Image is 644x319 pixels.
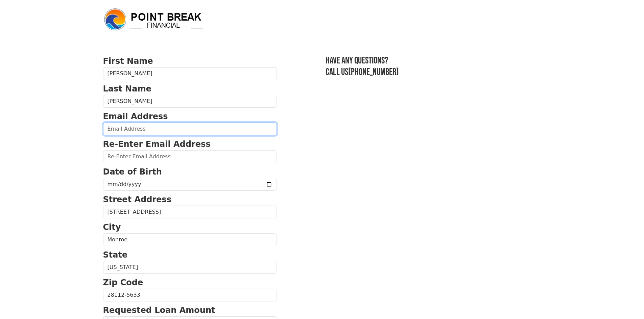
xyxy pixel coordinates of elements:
input: Zip Code [103,289,277,301]
strong: State [103,250,128,260]
input: Re-Enter Email Address [103,150,277,163]
a: [PHONE_NUMBER] [348,67,399,78]
img: logo.png [103,7,205,32]
strong: Requested Loan Amount [103,305,215,315]
input: City [103,233,277,246]
strong: Email Address [103,112,168,121]
strong: City [103,222,121,232]
h3: Call us [326,67,541,78]
input: Street Address [103,206,277,218]
strong: Last Name [103,84,151,94]
input: Email Address [103,123,277,135]
input: First Name [103,67,277,80]
strong: Date of Birth [103,167,162,177]
strong: Zip Code [103,278,143,287]
strong: First Name [103,56,153,66]
input: Last Name [103,95,277,108]
strong: Street Address [103,195,172,204]
strong: Re-Enter Email Address [103,139,211,149]
h3: Have any questions? [326,55,541,67]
